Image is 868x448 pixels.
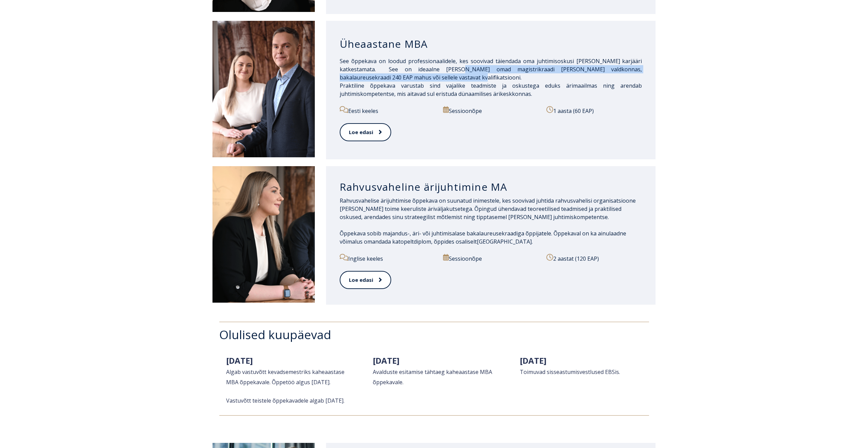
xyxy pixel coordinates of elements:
span: i [527,368,528,376]
h3: Üheaastane MBA [340,38,642,50]
span: Olulised kuupäevad [219,327,331,343]
p: 2 aastat (120 EAP) [546,254,642,263]
span: , õppides osaliselt [431,238,477,245]
span: Rahvusvahelise ärijuhtimise õppekava on suunatud inimestele, kes soovivad juhtida rahvusvahelisi ... [340,197,636,221]
span: Vastuvõtt teistele õppekavadele algab [DATE]. [226,397,344,404]
span: [DATE] [520,355,546,366]
h3: Rahvusvaheline ärijuhtimine MA [340,180,642,193]
p: Sessioonõpe [443,106,539,115]
span: See õppekava on loodud professionaalidele, kes soovivad täiendada oma juhtimisoskusi [PERSON_NAME... [340,57,642,81]
span: Algab vastuvõtt kevadsemestriks kaheaastase MBA õppekavale. Õppetöö algus [DATE]. [226,368,344,386]
p: 1 aasta (60 EAP) [546,106,642,115]
a: Loe edasi [340,271,391,289]
span: [DATE] [373,355,399,366]
span: . [532,238,533,245]
span: [DATE] [226,355,253,366]
img: DSC_1907 [212,166,315,303]
span: T [520,368,524,376]
span: [GEOGRAPHIC_DATA] [477,238,532,245]
p: Sessioonõpe [443,254,539,263]
p: Eesti keeles [340,106,435,115]
span: Praktiline õppekava varustab sind vajalike teadmiste ja oskustega eduks ärimaailmas ning arendab ... [340,82,642,98]
img: DSC_1995 [212,21,315,157]
span: o [524,368,527,376]
p: Inglise keeles [340,254,435,263]
a: Loe edasi [340,123,391,141]
span: Õppekaval on ka ainulaadne võimalus omandada ka [340,230,626,245]
span: Avalduste esitamise tähtaeg kaheaastase MBA õppekavale. [373,368,492,386]
span: topeltdiplom [398,238,431,245]
span: muvad sisseastumisvestlused EBSis. [528,368,620,376]
span: Õppekava sobib majandus-, äri- või juhtimisalase bakalaureusekraadiga õppijatele. [340,230,552,237]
